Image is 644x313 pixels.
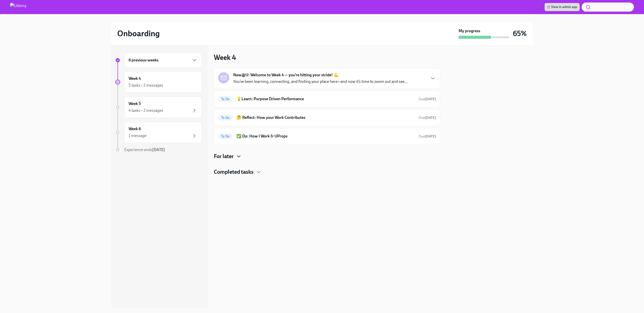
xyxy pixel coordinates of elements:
div: 5 tasks • 2 messages [129,83,163,88]
div: Completed tasks [214,168,440,176]
span: To Do [218,97,232,101]
h6: Week 6 [129,126,141,132]
span: Due [419,116,436,120]
h6: Week 4 [129,76,141,81]
strong: [DATE] [152,147,165,152]
h2: Onboarding [117,28,160,39]
span: Experience ends [124,147,165,152]
span: To Do [218,134,232,138]
a: Week 54 tasks • 2 messages [115,97,202,118]
h6: 6 previous weeks [129,57,158,63]
h6: 🤔 Reflect: How your Work Contributes [236,115,415,120]
div: For later [214,153,440,160]
h4: For later [214,153,234,160]
strong: [DATE] [425,134,436,138]
span: View in admin app [547,5,577,10]
strong: My progress [459,28,480,34]
h3: Week 4 [214,53,236,62]
img: Udemy [10,3,26,11]
h6: Week 5 [129,101,141,107]
a: To Do💡Learn: Purpose Driven PerformanceDue[DATE] [218,95,436,103]
a: To Do🤔 Reflect: How your Work ContributesDue[DATE] [218,114,436,122]
h6: ✅ Do: How I Work & UProps [236,133,415,139]
h6: 💡Learn: Purpose Driven Performance [236,96,415,102]
div: 6 previous weeks [124,53,202,67]
span: To Do [218,116,232,120]
div: 1 message [129,133,146,138]
span: October 4th, 2025 10:00 [419,134,436,139]
p: You’ve been learning, connecting, and finding your place here—and now it’s time to zoom out and s... [233,79,408,84]
span: Due [419,134,436,138]
strong: [DATE] [425,97,436,101]
a: Week 61 message [115,122,202,143]
span: Due [419,97,436,101]
strong: [DATE] [425,116,436,120]
h4: Completed tasks [214,168,254,176]
a: To Do✅ Do: How I Work & UPropsDue[DATE] [218,132,436,140]
span: October 4th, 2025 10:00 [419,115,436,120]
div: 4 tasks • 2 messages [129,108,163,113]
strong: New@U: Welcome to Week 4 — you’re hitting your stride! 💪 [233,72,339,78]
a: View in admin app [545,3,580,11]
a: Week 45 tasks • 2 messages [115,72,202,93]
h3: 65% [513,29,527,38]
span: October 4th, 2025 10:00 [419,97,436,101]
